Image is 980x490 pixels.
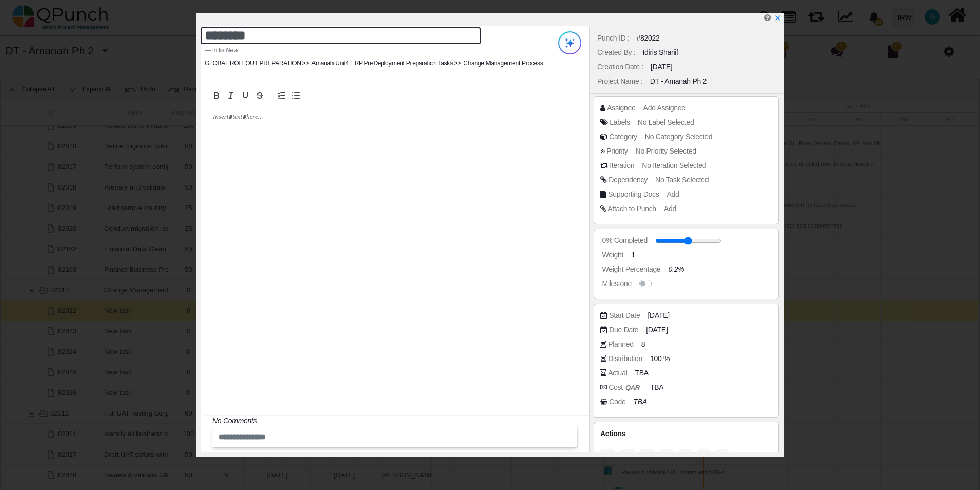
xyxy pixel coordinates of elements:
b: QAR [625,384,640,391]
div: Dependency [609,175,648,185]
i: No Comments [212,417,257,425]
span: 8 [641,339,645,350]
div: Milestone [602,278,632,289]
div: Due Date [609,325,638,335]
span: Add [664,204,676,213]
i: 0.2% [669,265,684,273]
div: Project Name : [597,76,643,87]
div: Code [609,397,625,407]
button: Move [620,449,635,466]
span: No Category Selected [645,133,712,141]
div: Labels [610,117,630,128]
button: Copy [640,449,654,466]
div: Distribution [608,353,642,364]
div: Priority [606,146,628,157]
button: History [697,449,710,466]
div: Weight Percentage [602,264,661,275]
div: Cost [609,382,642,393]
span: No Label Selected [638,118,694,126]
div: Start Date [609,310,640,321]
button: Copy Link [678,449,692,466]
button: Edit [715,449,729,466]
button: Delete [660,449,673,466]
span: 100 % [650,353,670,364]
span: No Task Selected [655,176,709,184]
div: Iteration [610,160,634,171]
span: 1 [631,250,635,260]
span: No Iteration Selected [642,161,706,169]
div: Attach to Punch [607,203,656,214]
span: [DATE] [646,325,668,335]
div: Category [609,131,637,142]
span: No Priority Selected [636,147,696,155]
span: TBA [635,368,648,379]
div: Planned [608,339,633,350]
span: TBA [650,382,663,393]
span: Add [667,190,679,198]
div: Assignee [607,103,635,114]
div: 0% Completed [602,235,648,246]
div: Actual [608,368,627,379]
div: DT - Amanah Ph 2 [650,76,707,87]
span: Actions [600,429,625,438]
span: Add Assignee [643,104,685,112]
div: Weight [602,250,624,260]
span: [DATE] [648,310,669,321]
button: Duration should be greater than 1 day to split [600,449,615,466]
div: Supporting Docs [608,189,659,200]
i: TBA [634,398,647,406]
